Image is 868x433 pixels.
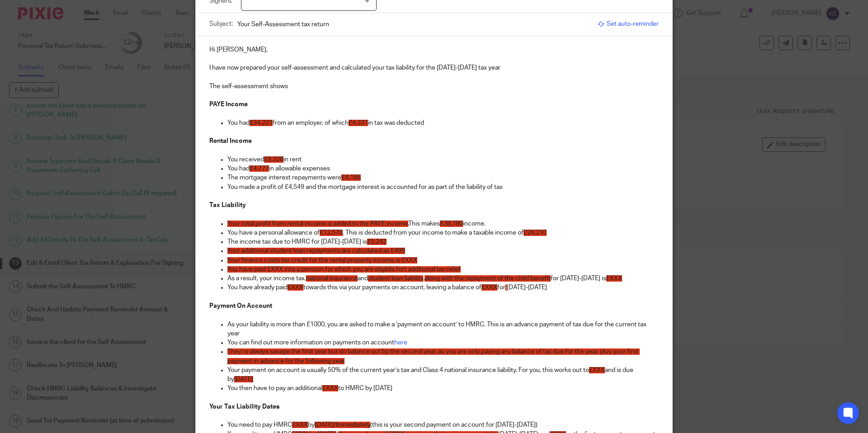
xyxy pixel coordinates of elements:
span: student loan liability [368,275,423,282]
span: £5,242 [367,239,387,245]
p: You had from an employer, of which in tax was deducted [227,118,659,127]
span: £4,331 [349,120,368,126]
p: You have already paid towards this via your payments on account, leaving a balance of for [DATE]-... [227,283,659,292]
p: As your liability is more than £1000, you are asked to make a ‘payment on account’ to HMRC. This ... [227,320,659,339]
strong: Payment On Account [209,303,272,309]
strong: PAYE Income [209,101,248,108]
span: £12,570 [320,230,343,236]
p: You have a personal allowance of . This is deducted from your income to make a taxable income of [227,228,659,237]
p: This makes income. [227,219,659,228]
span: £9,326 [264,156,283,163]
span: £XXX [606,275,622,282]
span: £XXX [481,284,497,291]
p: The mortgage interest repayments were [227,173,659,182]
p: The income tax due to HMRC for [DATE]-[DATE] is [227,237,659,246]
p: The self-assessment shows [209,82,659,91]
p: You received in rent [227,155,659,164]
span: £XXX [322,385,338,391]
span: £4,777 [250,165,269,172]
strong: Tax Liability [209,202,246,208]
p: As a result, your income tax, and , for [DATE]-[DATE] is [227,274,659,283]
span: along with the repayment of the child benefit [425,275,551,282]
span: £XXX [589,367,605,373]
p: Your payment on account is usually 50% of the current year’s tax and Class 4 national insurance l... [227,366,659,384]
a: here [394,339,407,346]
span: Your additional student loan repayments are calculated as £495 [227,248,405,254]
span: Your total profit from rental income is added to the PAYE income. [227,221,408,227]
strong: Your Tax Liability Dates [209,404,279,410]
span: £XXX [292,422,308,428]
span: £XXX [288,284,303,291]
p: You made a profit of £4,549 and the mortgage interest is accounted for as part of the liability o... [227,183,659,192]
span: [DATE] [234,376,253,382]
span: [DATE]/Immediately [315,422,370,428]
span: national insurance [306,275,358,282]
p: You then have to pay an additional to HMRC by [DATE] [227,384,659,393]
p: You need to pay HMRC by (this is your second payment on account for [DATE]-[DATE]) [227,420,659,429]
span: Your finance costs tax credit for the rental property income is £XXX [227,257,417,264]
span: £4,185 [341,174,361,181]
p: You had in allowable expenses [227,164,659,173]
span: You have paid £XXX into a pension for which you are eligible fort additional tax relief [227,266,461,273]
span: They’re always savage the first year but do balance out by the second year, as you are only payin... [227,348,640,364]
span: £26,210 [524,230,547,236]
strong: Rental Income [209,138,252,144]
span: £38,780 [440,221,463,227]
span: £34,231 [250,120,273,126]
p: You can find out more information on payments on account [227,338,659,347]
